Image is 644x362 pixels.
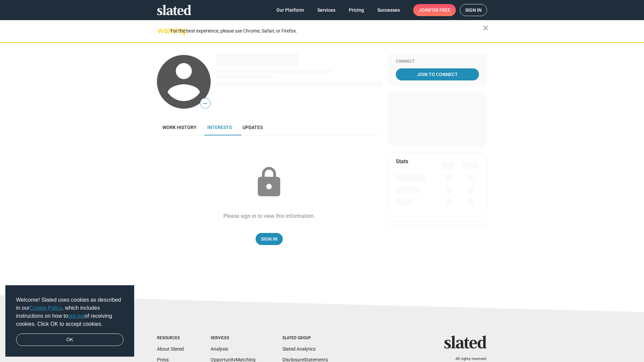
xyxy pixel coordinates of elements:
mat-icon: warning [158,26,166,35]
span: Work history [162,125,197,130]
a: About Slated [157,346,184,352]
a: Join To Connect [396,68,479,80]
a: Sign In [256,233,283,245]
a: Interests [202,119,237,135]
span: Join To Connect [397,68,478,80]
a: opt-out [68,313,85,319]
a: Joinfor free [413,4,456,16]
a: Slated Analytics [282,346,316,352]
div: cookieconsent [5,285,134,357]
span: Sign In [261,233,277,245]
a: Updates [237,119,268,135]
span: Interests [207,125,232,130]
div: Connect [396,59,479,64]
span: Pricing [349,4,364,16]
div: Please sign in to view this information. [223,213,315,220]
div: Services [211,336,256,341]
a: Cookie Policy [30,305,62,311]
div: For the best experience, please use Chrome, Safari, or Firefox. [170,26,483,36]
a: Pricing [343,4,369,16]
a: dismiss cookie message [16,334,123,346]
span: Updates [243,125,263,130]
a: Analysis [211,346,228,352]
a: Work history [157,119,202,135]
mat-icon: close [482,24,490,32]
a: Successes [372,4,405,16]
span: Services [317,4,335,16]
div: Resources [157,336,184,341]
span: Welcome! Slated uses cookies as described in our , which includes instructions on how to of recei... [16,296,123,328]
span: Join [419,4,450,16]
mat-card-title: Stats [396,158,408,165]
a: Our Platform [271,4,309,16]
mat-icon: lock [252,166,286,199]
span: for free [429,4,450,16]
div: Slated Group [282,336,328,341]
span: Successes [377,4,400,16]
span: Our Platform [276,4,304,16]
span: — [200,99,210,108]
a: Services [312,4,341,16]
a: Sign in [460,4,487,16]
span: Sign in [465,4,482,16]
